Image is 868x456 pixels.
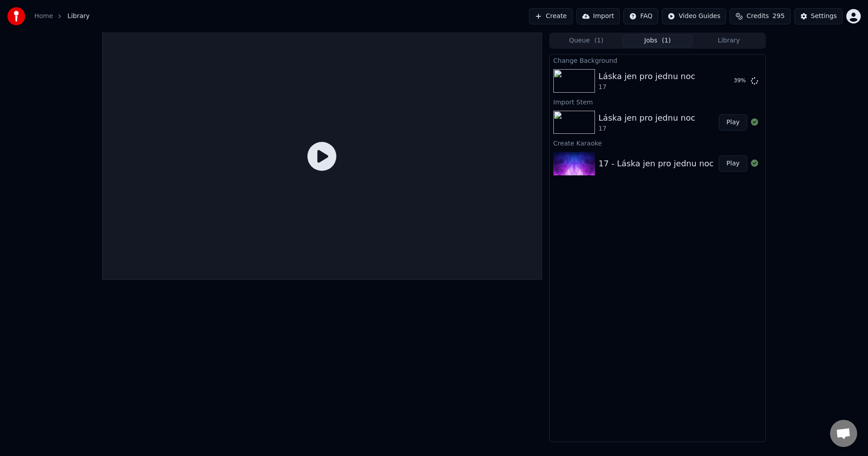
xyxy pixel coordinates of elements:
[662,36,671,45] span: ( 1 )
[34,12,53,21] a: Home
[599,112,695,124] div: Láska jen pro jednu noc
[662,8,726,24] button: Video Guides
[746,12,769,21] span: Credits
[719,114,747,131] button: Play
[550,96,765,107] div: Import Stem
[794,8,843,24] button: Settings
[576,8,620,24] button: Import
[550,55,765,66] div: Change Background
[7,7,25,25] img: youka
[734,77,747,85] div: 39 %
[599,124,695,133] div: 17
[719,155,747,172] button: Play
[34,12,90,21] nav: breadcrumb
[594,36,604,45] span: ( 1 )
[730,8,790,24] button: Credits295
[550,137,765,148] div: Create Karaoke
[622,34,693,47] button: Jobs
[599,157,714,170] div: 17 - Láska jen pro jednu noc
[811,12,837,21] div: Settings
[623,8,658,24] button: FAQ
[529,8,573,24] button: Create
[773,12,785,21] span: 295
[693,34,764,47] button: Library
[830,420,857,447] div: Otevřený chat
[67,12,90,21] span: Library
[599,83,695,92] div: 17
[599,70,695,83] div: Láska jen pro jednu noc
[551,34,622,47] button: Queue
